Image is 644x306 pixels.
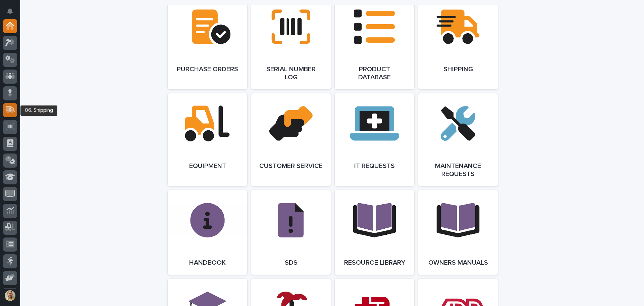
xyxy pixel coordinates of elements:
button: Notifications [3,4,17,18]
a: Resource Library [335,190,414,275]
a: Equipment [168,93,247,186]
a: IT Requests [335,93,414,186]
a: SDS [251,190,331,275]
a: Handbook [168,190,247,275]
a: Maintenance Requests [418,93,498,186]
div: Notifications [8,8,17,19]
a: Owners Manuals [418,190,498,275]
a: Customer Service [251,93,331,186]
button: users-avatar [3,289,17,303]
